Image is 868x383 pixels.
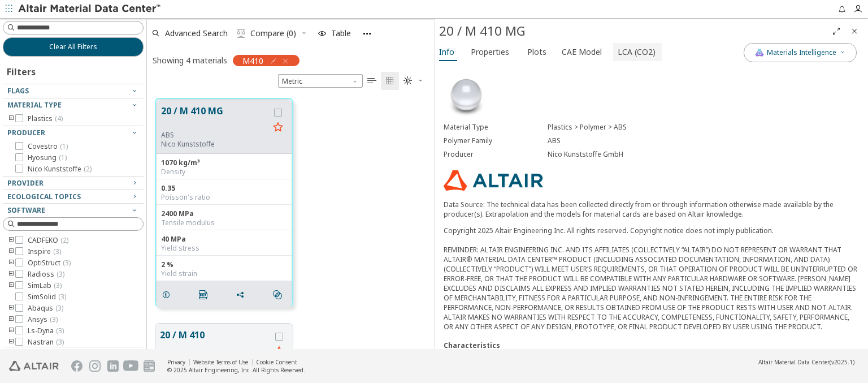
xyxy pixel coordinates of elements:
div: Yield strain [161,269,287,278]
span: M410 [242,55,263,66]
i: toogle group [7,315,15,324]
button: 20 / M 410 MG [161,104,269,131]
span: Ls-Dyna [28,326,64,335]
div: Showing 4 materials [153,55,227,66]
span: CAE Model [562,43,602,61]
button: Close [845,22,863,40]
span: Ansys [28,315,58,324]
div: Filters [3,57,41,84]
span: Clear All Filters [49,42,97,51]
span: Plots [527,43,546,61]
span: ( 3 ) [53,247,61,256]
i:  [237,29,246,38]
button: Ecological Topics [3,190,144,204]
span: Provider [7,178,44,188]
button: Theme [399,72,428,90]
span: ( 3 ) [56,337,64,347]
button: Table View [363,72,381,90]
div: Plastics > Polymer > ABS [548,123,859,132]
i:  [199,290,208,299]
button: Material Type [3,98,144,112]
img: AI Copilot [755,48,764,57]
span: ( 3 ) [57,269,64,279]
span: ( 3 ) [56,326,64,335]
div: Nico Kunststoffe GmbH [548,150,859,159]
div: Density [161,167,287,177]
span: ( 3 ) [54,281,62,290]
div: Yield stress [161,244,287,253]
p: Data Source: The technical data has been collected directly from or through information otherwise... [444,200,859,219]
a: Privacy [167,358,185,366]
span: Nico Kunststoffe [28,165,92,174]
div: Poisson's ratio [161,193,287,202]
div: Characteristics [444,341,859,350]
span: Compare (0) [250,29,296,37]
div: grid [147,90,434,350]
div: © 2025 Altair Engineering, Inc. All Rights Reserved. [167,366,305,374]
button: Clear All Filters [3,37,144,57]
i: toogle group [7,281,15,290]
span: ( 4 ) [55,114,63,123]
span: Abaqus [28,304,63,313]
span: Materials Intelligence [767,48,836,57]
div: ABS [548,136,859,145]
div: Polymer Family [444,136,548,145]
img: Material Type Image [444,73,489,118]
button: Similar search [268,283,292,306]
span: Inspire [28,247,61,256]
span: ( 1 ) [59,153,67,162]
span: SimSolid [28,292,66,302]
span: Altair Material Data Center [758,358,830,366]
span: Software [7,205,45,215]
div: 40 MPa [161,235,287,244]
a: Cookie Consent [256,358,297,366]
div: Unit System [278,74,363,88]
button: Details [157,283,180,306]
span: Properties [471,43,509,61]
button: Tile View [381,72,399,90]
span: SimLab [28,281,62,290]
span: Hyosung [28,153,67,162]
div: ABS [161,131,269,140]
button: Full Screen [827,22,845,40]
i:  [403,76,413,85]
i: toogle group [7,326,15,335]
span: Plastics [28,114,63,123]
img: Altair Engineering [9,361,59,371]
span: Flags [7,86,29,96]
button: Favorite [270,343,288,361]
span: Producer [7,128,45,137]
button: Software [3,204,144,217]
button: Share [231,283,254,306]
div: Producer [444,150,548,159]
button: Flags [3,84,144,98]
img: Logo - Provider [444,170,543,191]
p: Nico Kunststoffe [161,140,269,149]
span: Info [439,43,454,61]
button: Provider [3,177,144,190]
div: 1070 kg/m³ [161,158,287,167]
span: Nastran [28,338,64,347]
span: Advanced Search [165,29,228,37]
span: ( 2 ) [84,164,92,174]
i: toogle group [7,247,15,256]
span: Metric [278,74,363,88]
span: Table [331,29,351,37]
i: toogle group [7,114,15,123]
i: toogle group [7,270,15,279]
span: CADFEKO [28,236,68,245]
span: Covestro [28,142,68,151]
span: ( 3 ) [58,292,66,302]
button: Favorite [269,119,287,137]
span: ( 2 ) [60,235,68,245]
img: Altair Material Data Center [18,3,162,15]
i: toogle group [7,236,15,245]
button: Producer [3,126,144,140]
span: ( 3 ) [55,303,63,313]
div: Tensile modulus [161,218,287,227]
a: Website Terms of Use [193,358,248,366]
i:  [367,76,376,85]
div: Material Type [444,123,548,132]
div: 2400 MPa [161,209,287,218]
button: AI CopilotMaterials Intelligence [744,43,857,62]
